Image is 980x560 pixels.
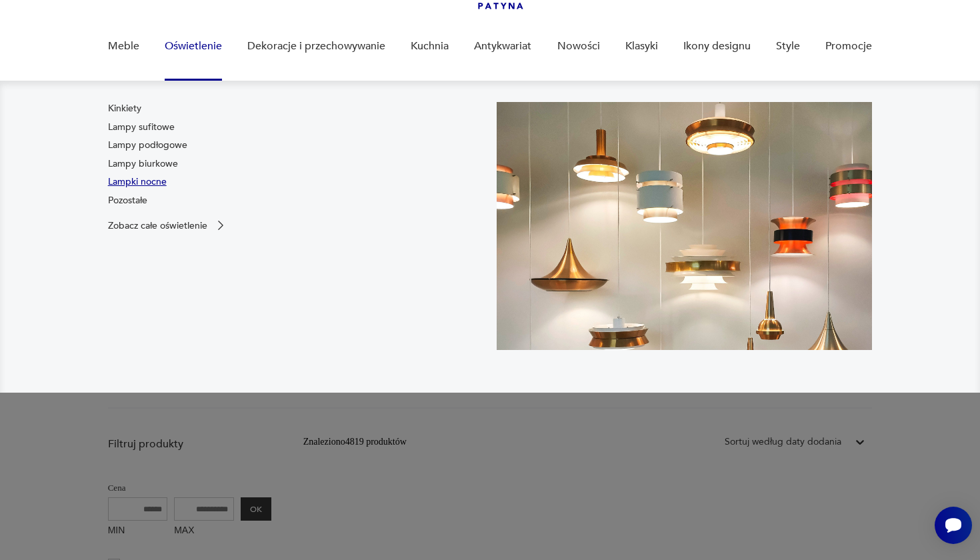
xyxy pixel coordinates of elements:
[108,102,141,115] a: Kinkiety
[497,102,872,350] img: a9d990cd2508053be832d7f2d4ba3cb1.jpg
[683,21,751,72] a: Ikony designu
[108,221,207,230] p: Zobacz całe oświetlenie
[165,21,222,72] a: Oświetlenie
[108,157,178,171] a: Lampy biurkowe
[557,21,600,72] a: Nowości
[474,21,531,72] a: Antykwariat
[411,21,449,72] a: Kuchnia
[108,139,187,152] a: Lampy podłogowe
[825,21,872,72] a: Promocje
[108,219,227,232] a: Zobacz całe oświetlenie
[108,121,175,134] a: Lampy sufitowe
[625,21,658,72] a: Klasyki
[776,21,800,72] a: Style
[108,194,147,207] a: Pozostałe
[108,175,167,189] a: Lampki nocne
[108,21,139,72] a: Meble
[935,507,972,544] iframe: Smartsupp widget button
[247,21,385,72] a: Dekoracje i przechowywanie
